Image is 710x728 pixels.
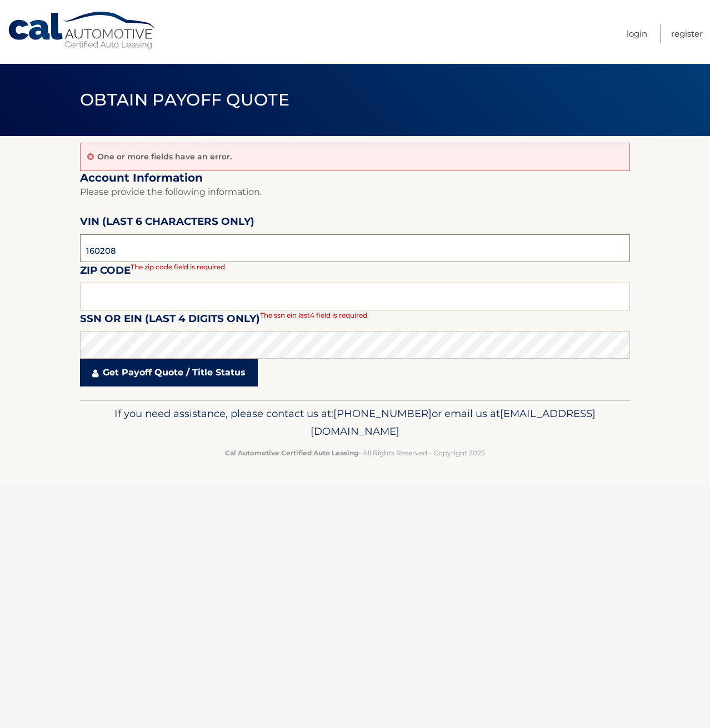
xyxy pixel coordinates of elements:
p: - All Rights Reserved - Copyright 2025 [87,447,623,459]
p: If you need assistance, please contact us at: or email us at [87,405,623,440]
label: VIN (last 6 characters only) [80,213,254,234]
strong: Cal Automotive Certified Auto Leasing [225,449,358,457]
h2: Account Information [80,171,630,185]
span: [PHONE_NUMBER] [333,407,432,420]
a: Cal Automotive [7,11,157,51]
a: Register [671,24,703,43]
span: [EMAIL_ADDRESS][DOMAIN_NAME] [311,407,596,438]
span: The zip code field is required. [131,263,227,271]
span: Obtain Payoff Quote [80,89,289,110]
p: Please provide the following information. [80,184,630,200]
p: One or more fields have an error. [97,152,232,162]
label: SSN or EIN (last 4 digits only) [80,310,260,331]
label: Zip Code [80,262,131,283]
a: Get Payoff Quote / Title Status [80,359,258,386]
span: The ssn ein last4 field is required. [260,311,369,319]
a: Login [627,24,647,43]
